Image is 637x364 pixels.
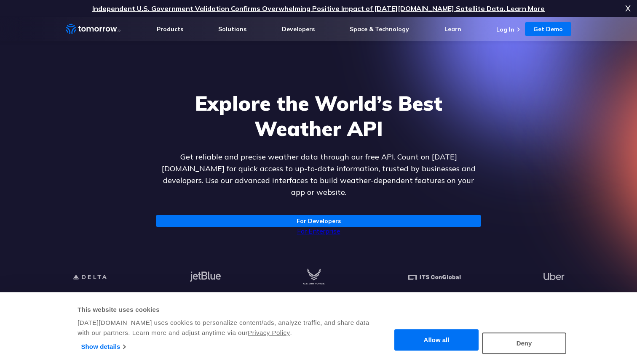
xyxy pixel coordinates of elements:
a: Developers [282,25,315,33]
a: Products [157,25,183,33]
button: Allow all [394,329,479,351]
a: Show details [81,340,126,353]
div: This website uses cookies [78,305,370,315]
h1: Explore the World’s Best Weather API [156,90,481,141]
a: Log In [496,26,514,33]
a: Privacy Policy [248,329,290,336]
a: For Developers [156,215,481,227]
p: Get reliable and precise weather data through our free API. Count on [DATE][DOMAIN_NAME] for quic... [156,151,481,198]
a: Home link [66,23,120,35]
button: Deny [482,332,566,354]
a: Solutions [218,25,246,33]
a: For Enterprise [297,227,340,235]
a: Space & Technology [350,25,409,33]
div: [DATE][DOMAIN_NAME] uses cookies to personalize content/ads, analyze traffic, and share data with... [78,318,370,338]
a: Learn [444,25,461,33]
a: Get Demo [525,22,571,36]
a: Independent U.S. Government Validation Confirms Overwhelming Positive Impact of [DATE][DOMAIN_NAM... [92,4,545,13]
